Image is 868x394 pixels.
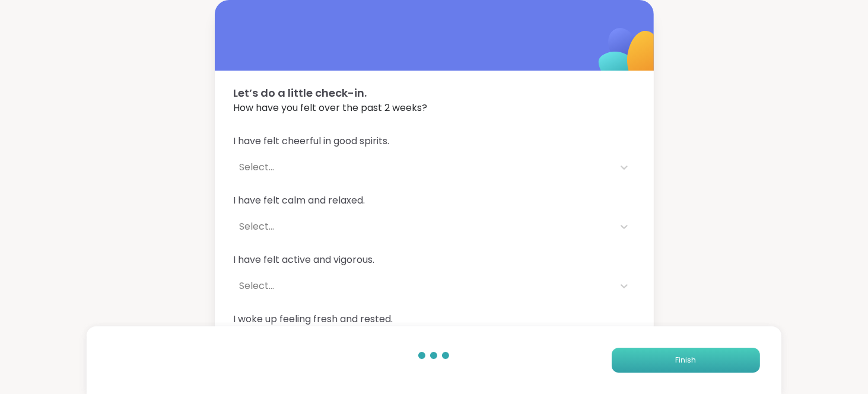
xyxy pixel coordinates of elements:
[234,85,635,101] span: Let’s do a little check-in.
[234,312,635,326] span: I woke up feeling fresh and rested.
[234,134,635,148] span: I have felt cheerful in good spirits.
[240,220,608,234] div: Select...
[612,348,760,373] button: Finish
[240,160,608,174] div: Select...
[240,279,608,293] div: Select...
[234,253,635,267] span: I have felt active and vigorous.
[675,355,696,366] span: Finish
[234,193,635,208] span: I have felt calm and relaxed.
[234,101,635,115] span: How have you felt over the past 2 weeks?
